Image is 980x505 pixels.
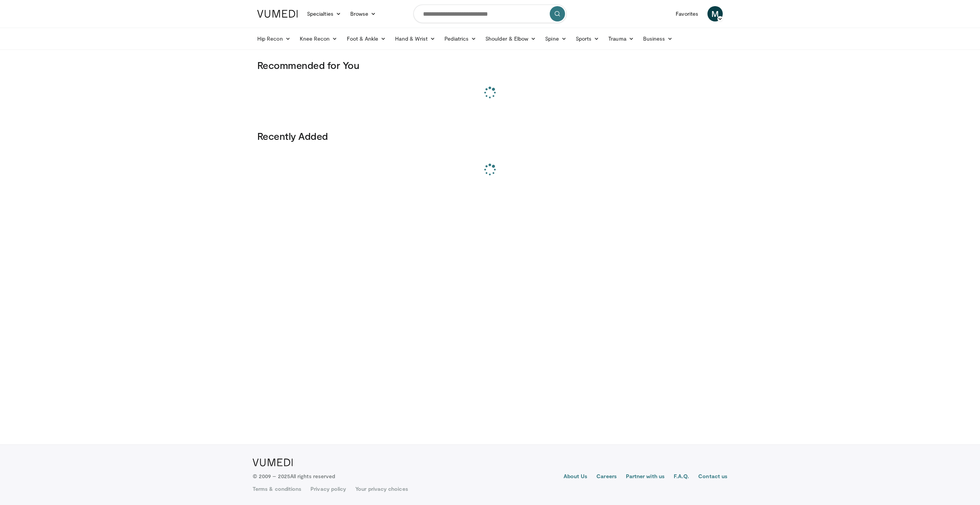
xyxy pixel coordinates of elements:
a: Partner with us [626,472,665,482]
img: VuMedi Logo [257,10,298,18]
a: Browse [346,6,381,21]
input: Search topics, interventions [413,5,567,23]
img: VuMedi Logo [253,459,293,466]
a: F.A.Q. [674,472,689,482]
a: Privacy policy [310,485,346,493]
span: All rights reserved [290,473,335,479]
h3: Recommended for You [257,59,723,71]
a: Shoulder & Elbow [481,31,541,46]
a: Contact us [698,472,727,482]
a: Business [639,31,678,46]
a: Sports [571,31,604,46]
a: Hip Recon [253,31,295,46]
a: Favorites [671,6,703,21]
a: Specialties [302,6,346,21]
a: M [707,6,723,21]
a: Knee Recon [295,31,342,46]
a: Pediatrics [440,31,481,46]
a: Trauma [604,31,639,46]
a: Careers [596,472,617,482]
a: Terms & conditions [253,485,301,493]
h3: Recently Added [257,130,723,142]
a: About Us [563,472,588,482]
p: © 2009 – 2025 [253,472,335,480]
a: Your privacy choices [355,485,408,493]
a: Hand & Wrist [390,31,440,46]
a: Foot & Ankle [342,31,391,46]
a: Spine [541,31,571,46]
